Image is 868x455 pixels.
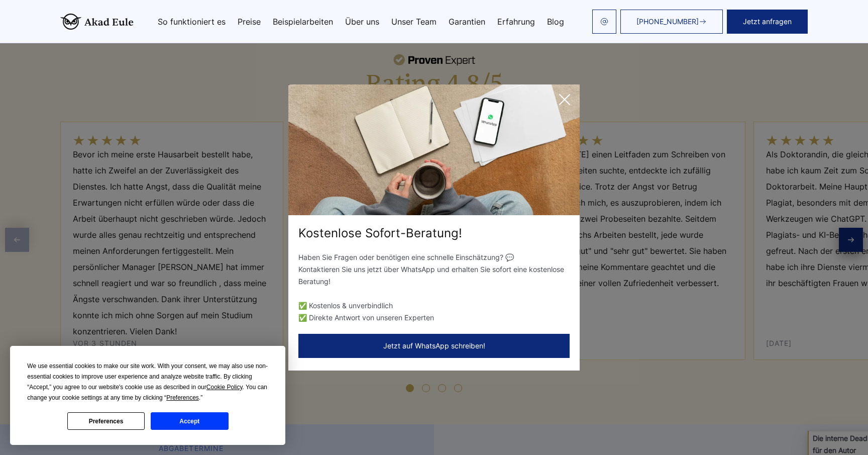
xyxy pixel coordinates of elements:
button: Jetzt auf WhatsApp schreiben! [298,334,570,358]
button: Jetzt anfragen [727,10,808,34]
a: Unser Team [391,18,437,26]
span: [PHONE_NUMBER] [636,18,699,26]
a: [PHONE_NUMBER] [620,10,723,34]
p: Haben Sie Fragen oder benötigen eine schnelle Einschätzung? 💬 Kontaktieren Sie uns jetzt über Wha... [298,251,570,288]
a: Garantien [449,18,485,26]
a: Blog [547,18,564,26]
span: Cookie Policy [206,384,243,391]
div: Kostenlose Sofort-Beratung! [288,225,580,241]
img: logo [60,14,134,30]
a: Beispielarbeiten [273,18,333,26]
li: ✅ Direkte Antwort von unseren Experten [298,312,570,324]
img: email [600,18,608,26]
a: Erfahrung [497,18,535,26]
li: ✅ Kostenlos & unverbindlich [298,300,570,312]
img: exit [288,84,580,215]
div: We use essential cookies to make our site work. With your consent, we may also use non-essential ... [27,361,268,403]
div: Cookie Consent Prompt [10,346,285,445]
a: So funktioniert es [158,18,226,26]
a: Preise [238,18,261,26]
span: Preferences [166,394,199,401]
button: Preferences [67,412,145,430]
button: Accept [151,412,228,430]
a: Über uns [345,18,379,26]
